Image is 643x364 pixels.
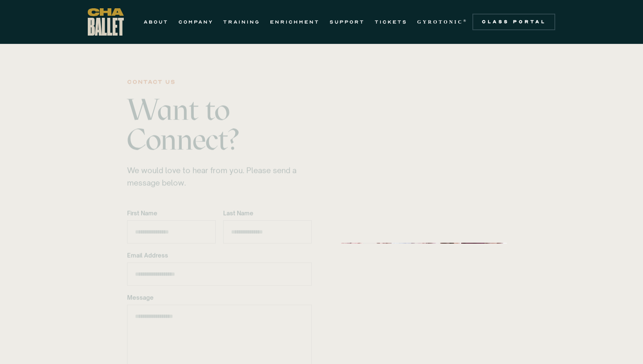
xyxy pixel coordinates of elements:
a: SUPPORT [330,17,365,27]
div: Class Portal [477,19,550,25]
a: COMPANY [178,17,213,27]
sup: ® [463,19,468,23]
div: We would love to hear from you. Please send a message below. [127,164,312,189]
a: TRAINING [223,17,260,27]
label: Last Name [223,209,312,218]
a: TICKETS [375,17,407,27]
a: Class Portal [472,14,555,30]
h1: Want to Connect? [127,95,312,154]
div: contact us [127,77,176,87]
a: home [88,8,124,36]
a: GYROTONIC® [417,17,468,27]
label: Message [127,293,312,302]
strong: GYROTONIC [417,19,463,25]
a: ENRICHMENT [270,17,320,27]
a: ABOUT [144,17,169,27]
label: Email Address [127,251,312,260]
label: First Name [127,209,216,218]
